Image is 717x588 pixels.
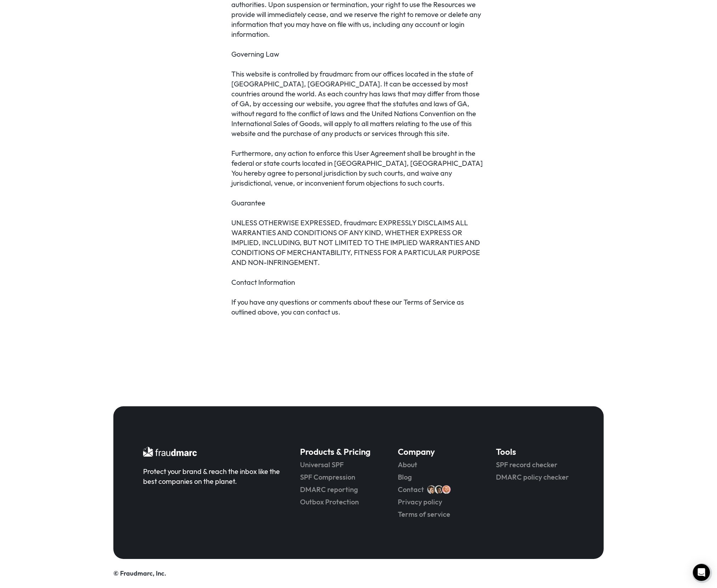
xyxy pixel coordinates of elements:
p: UNLESS OTHERWISE EXPRESSED, fraudmarc EXPRESSLY DISCLAIMS ALL WARRANTIES AND CONDITIONS OF ANY KI... [231,218,486,267]
a: SPF Compression [300,472,378,482]
h5: Company [398,446,476,457]
a: Universal SPF [300,460,378,470]
a: DMARC reporting [300,485,378,494]
a: Outbox Protection [300,497,378,507]
p: ‍ [231,327,486,337]
p: If you have any questions or comments about these our Terms of Service as outlined above, you can... [231,297,486,317]
a: DMARC policy checker [496,472,574,482]
p: Furthermore, any action to enforce this User Agreement shall be brought in the federal or state c... [231,148,486,188]
a: Privacy policy [398,497,476,507]
div: Open Intercom Messenger [693,564,710,581]
a: About [398,460,476,470]
h5: Tools [496,446,574,457]
a: Terms of service [398,509,476,519]
p: Contact Information [231,277,486,287]
a: Contact [398,485,424,494]
a: Blog [398,472,476,482]
p: Governing Law [231,49,486,59]
h5: Products & Pricing [300,446,378,457]
div: Protect your brand & reach the inbox like the best companies on the planet. [143,467,280,486]
p: Guarantee [231,198,486,208]
p: This website is controlled by fraudmarc from our offices located in the state of [GEOGRAPHIC_DATA... [231,69,486,138]
a: SPF record checker [496,460,574,470]
a: © Fraudmarc, Inc. [113,569,166,577]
